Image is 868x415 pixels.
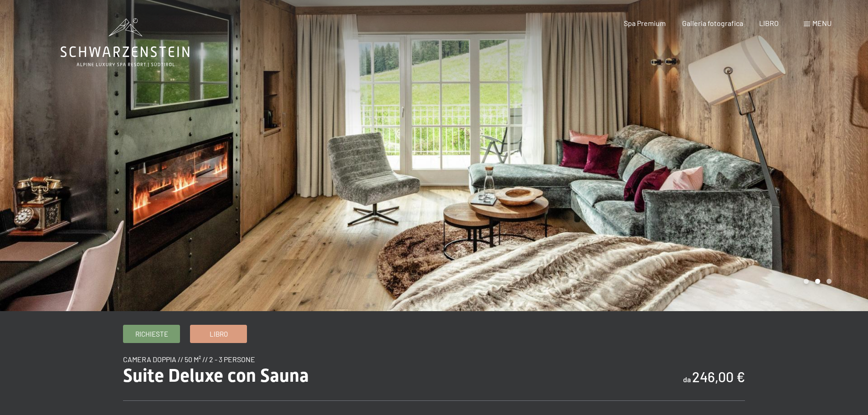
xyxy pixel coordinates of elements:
font: menu [812,19,832,27]
font: 246,00 € [692,369,745,385]
font: da [683,375,691,384]
font: Richieste [135,330,168,338]
a: Spa Premium [624,19,666,27]
a: Richieste [123,325,180,343]
font: Libro [210,330,228,338]
font: Suite Deluxe con Sauna [123,365,309,386]
font: Camera doppia // 50 m² // 2 - 3 persone [123,355,255,364]
a: Galleria fotografica [682,19,743,27]
a: Libro [190,325,247,343]
a: LIBRO [759,19,779,27]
